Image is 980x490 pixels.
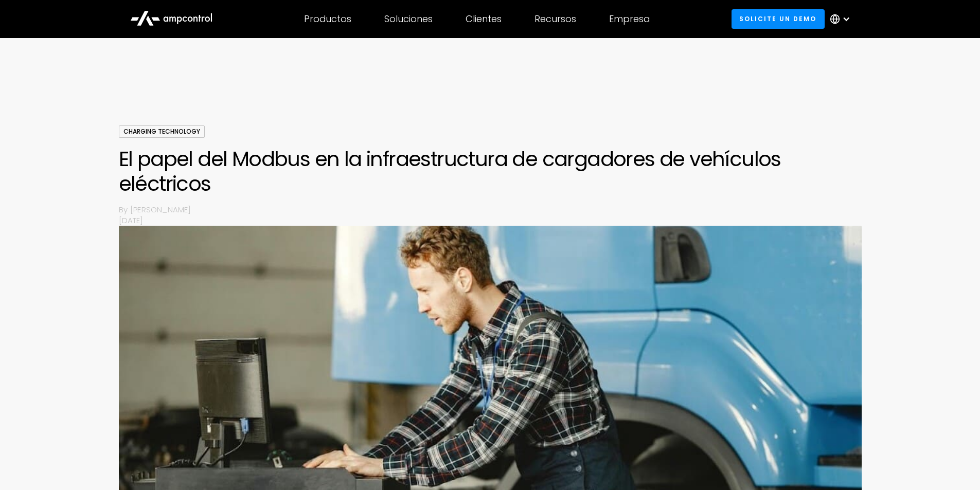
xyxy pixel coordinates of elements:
div: Clientes [466,13,502,25]
div: Productos [304,13,351,25]
div: Recursos [534,13,576,25]
p: [DATE] [119,215,862,226]
div: Empresa [609,13,650,25]
div: Charging Technology [119,125,205,138]
p: By [119,204,130,215]
h1: El papel del Modbus en la infraestructura de cargadores de vehículos eléctricos [119,147,862,196]
p: [PERSON_NAME] [130,204,862,215]
a: Solicite un demo [732,9,825,28]
div: Soluciones [384,13,433,25]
